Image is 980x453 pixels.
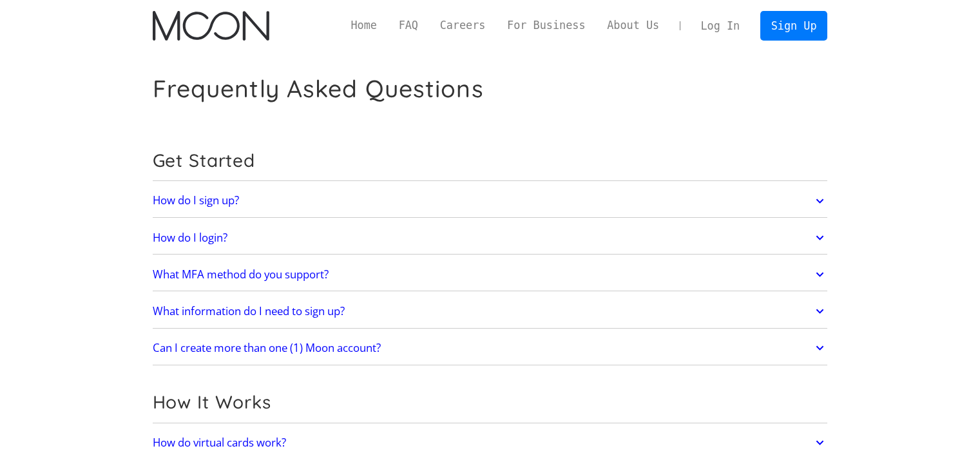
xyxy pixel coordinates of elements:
[153,194,239,207] h2: How do I sign up?
[153,11,269,41] a: home
[153,298,828,325] a: What information do I need to sign up?
[596,17,670,34] a: About Us
[153,391,828,413] h2: How It Works
[153,149,828,171] h2: Get Started
[153,261,828,288] a: What MFA method do you support?
[153,11,269,41] img: Moon Logo
[153,268,329,281] h2: What MFA method do you support?
[153,342,381,354] h2: Can I create more than one (1) Moon account?
[340,17,388,34] a: Home
[760,11,827,40] a: Sign Up
[153,188,828,215] a: How do I sign up?
[153,224,828,251] a: How do I login?
[690,12,751,40] a: Log In
[153,334,828,361] a: Can I create more than one (1) Moon account?
[153,74,484,103] h1: Frequently Asked Questions
[153,305,345,318] h2: What information do I need to sign up?
[429,17,496,34] a: Careers
[153,436,286,449] h2: How do virtual cards work?
[388,17,429,34] a: FAQ
[153,231,227,244] h2: How do I login?
[496,17,596,34] a: For Business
